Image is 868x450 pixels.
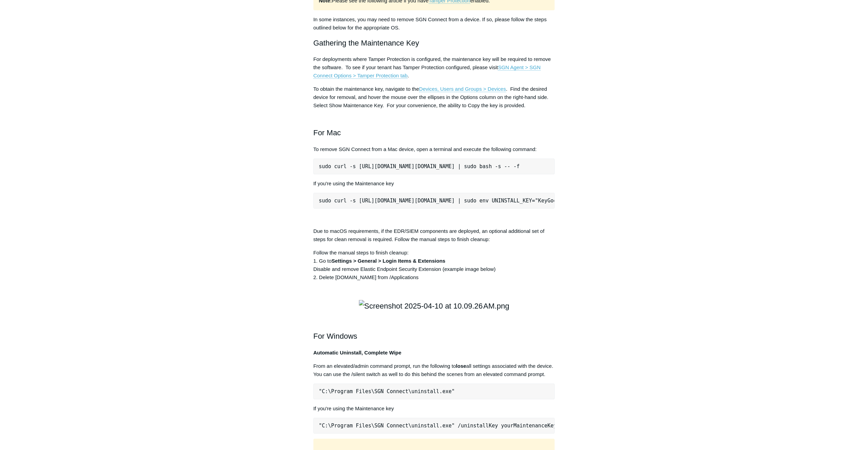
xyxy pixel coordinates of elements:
p: To remove SGN Connect from a Mac device, open a terminal and execute the following command: [313,145,555,153]
a: Devices, Users and Groups > Devices [419,86,506,92]
h2: Gathering the Maintenance Key [313,37,555,49]
pre: sudo curl -s [URL][DOMAIN_NAME][DOMAIN_NAME] | sudo bash -s -- -f [313,159,555,174]
p: In some instances, you may need to remove SGN Connect from a device. If so, please follow the ste... [313,15,555,32]
span: From an elevated/admin command prompt, run the following to all settings associated with the devi... [313,363,553,377]
p: Due to macOS requirements, if the EDR/SIEM components are deployed, an optional additional set of... [313,227,555,243]
h2: For Mac [313,115,555,139]
p: Follow the manual steps to finish cleanup: 1. Go to Disable and remove Elastic Endpoint Security ... [313,249,555,282]
p: For deployments where Tamper Protection is configured, the maintenance key will be required to re... [313,55,555,80]
p: If you're using the Maintenance key [313,179,555,188]
span: "C:\Program Files\SGN Connect\uninstall.exe" [319,388,455,395]
pre: "C:\Program Files\SGN Connect\uninstall.exe" /uninstallKey yourMaintenanceKeyHere [313,418,555,434]
h2: For Windows [313,318,555,342]
strong: lose [456,363,466,369]
strong: Settings > General > Login Items & Extensions [332,258,445,264]
pre: sudo curl -s [URL][DOMAIN_NAME][DOMAIN_NAME] | sudo env UNINSTALL_KEY="KeyGoesHere" bash -s -- -f [313,193,555,209]
p: To obtain the maintenance key, navigate to the . Find the desired device for removal, and hover t... [313,85,555,110]
p: If you're using the Maintenance key [313,404,555,413]
strong: Automatic Uninstall, Complete Wipe [313,350,401,355]
img: Screenshot 2025-04-10 at 10.09.26 AM.png [359,300,509,312]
